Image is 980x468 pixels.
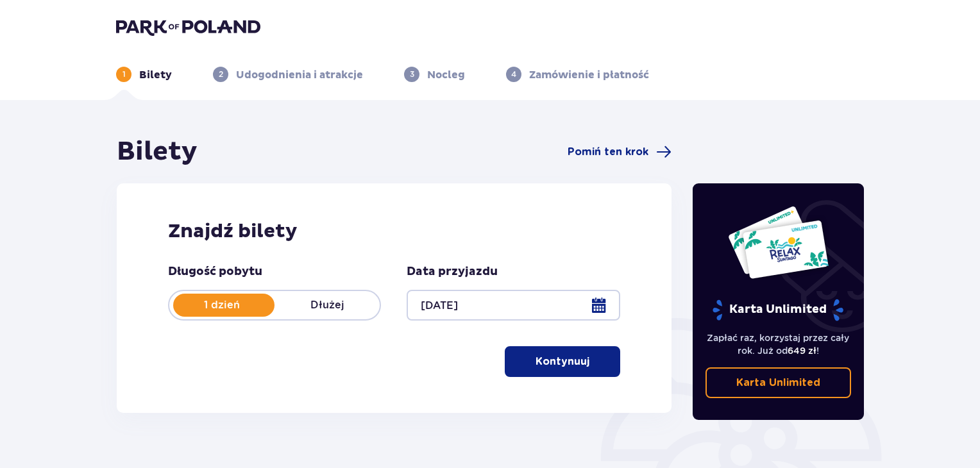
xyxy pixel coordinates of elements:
[116,18,260,36] img: Park of Poland logo
[236,68,363,82] p: Udogodnienia i atrakcje
[407,264,498,280] p: Data przyjazdu
[117,136,198,168] h1: Bilety
[568,145,648,159] span: Pomiń ten krok
[410,69,414,80] p: 3
[536,355,589,369] p: Kontynuuj
[705,331,852,357] p: Zapłać raz, korzystaj przez cały rok. Już od !
[711,299,845,321] p: Karta Unlimited
[511,69,516,80] p: 4
[219,69,223,80] p: 2
[705,367,852,398] a: Karta Unlimited
[139,68,172,82] p: Bilety
[169,298,275,312] p: 1 dzień
[122,69,126,80] p: 1
[788,346,816,356] span: 649 zł
[529,68,649,82] p: Zamówienie i płatność
[568,144,672,160] a: Pomiń ten krok
[427,68,465,82] p: Nocleg
[168,219,620,244] h2: Znajdź bilety
[168,264,262,280] p: Długość pobytu
[275,298,380,312] p: Dłużej
[736,376,820,390] p: Karta Unlimited
[505,346,620,377] button: Kontynuuj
